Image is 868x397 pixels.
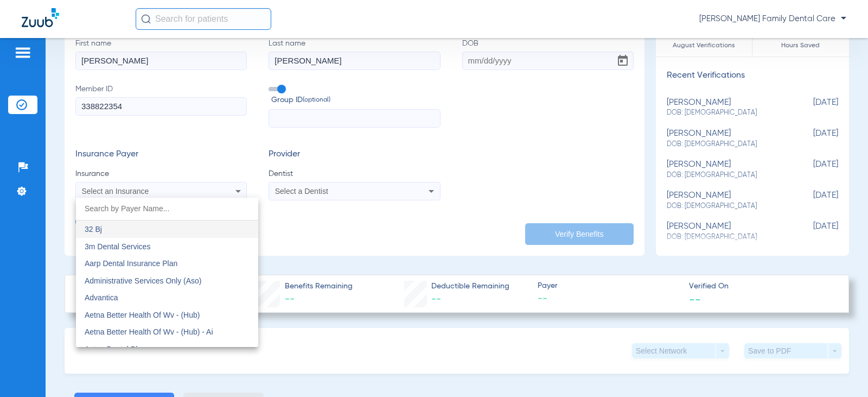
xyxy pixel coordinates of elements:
span: 3m Dental Services [85,242,150,251]
input: dropdown search [76,198,258,220]
span: Advantica [85,293,118,302]
span: Aetna Dental Plans [85,345,150,354]
span: 32 Bj [85,225,102,234]
span: Administrative Services Only (Aso) [85,276,202,285]
span: Aetna Better Health Of Wv - (Hub) [85,311,200,319]
span: Aarp Dental Insurance Plan [85,259,177,268]
span: Aetna Better Health Of Wv - (Hub) - Ai [85,327,213,336]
